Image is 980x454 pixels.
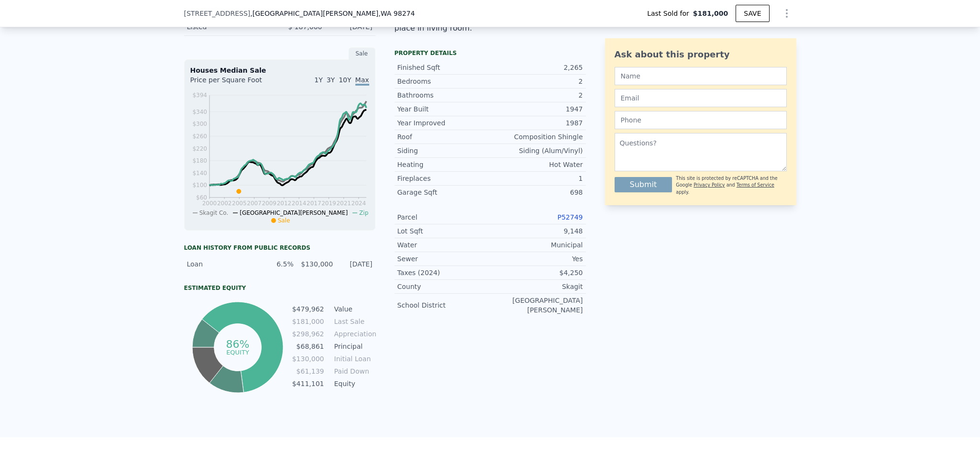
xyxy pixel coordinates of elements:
td: Principal [332,341,375,352]
span: [STREET_ADDRESS] [184,9,251,18]
div: Sewer [397,254,490,264]
td: $61,139 [292,366,325,376]
tspan: equity [226,348,249,355]
tspan: 2024 [351,200,366,207]
tspan: $60 [196,194,207,201]
td: $411,101 [292,378,325,389]
div: 2,265 [490,63,583,72]
div: Garage Sqft [397,188,490,197]
td: Initial Loan [332,354,375,364]
div: Year Improved [397,118,490,128]
td: Paid Down [332,366,375,376]
div: 1947 [490,104,583,114]
div: Year Built [397,104,490,114]
tspan: $340 [192,109,207,115]
div: Loan history from public records [184,244,375,252]
div: 9,148 [490,226,583,236]
div: 2 [490,77,583,86]
tspan: 2021 [336,200,351,207]
tspan: 2019 [321,200,336,207]
div: Yes [490,254,583,264]
tspan: 86% [226,338,250,350]
button: SAVE [736,5,769,22]
span: Last Sold for [647,9,693,18]
div: 1987 [490,118,583,128]
td: $298,962 [292,329,325,339]
div: $4,250 [490,268,583,277]
div: This site is protected by reCAPTCHA and the Google and apply. [676,175,786,196]
div: 2 [490,90,583,100]
div: Property details [395,49,586,57]
a: Terms of Service [737,182,774,188]
button: Show Options [777,4,796,23]
div: School District [397,300,490,310]
div: Hot Water [490,160,583,169]
td: $479,962 [292,304,325,314]
span: Max [355,76,369,86]
div: Estimated Equity [184,284,375,292]
div: Finished Sqft [397,63,490,72]
div: Composition Shingle [490,132,583,142]
input: Name [615,67,787,85]
td: Value [332,304,375,314]
div: [DATE] [339,259,372,269]
td: $130,000 [292,354,325,364]
div: Lot Sqft [397,226,490,236]
span: , [GEOGRAPHIC_DATA][PERSON_NAME] [250,9,415,18]
tspan: 2000 [202,200,217,207]
div: County [397,282,490,291]
td: Equity [332,378,375,389]
div: 1 [490,174,583,183]
tspan: $394 [192,92,207,99]
div: Bathrooms [397,90,490,100]
button: Submit [615,177,672,192]
input: Email [615,89,787,107]
div: Bedrooms [397,77,490,86]
tspan: $180 [192,157,207,164]
div: [GEOGRAPHIC_DATA][PERSON_NAME] [490,296,583,315]
input: Phone [615,111,787,129]
td: $68,861 [292,341,325,352]
div: Parcel [397,212,490,222]
span: 10Y [339,76,351,84]
tspan: 2012 [276,200,291,207]
div: Roof [397,132,490,142]
div: Sale [349,47,375,60]
span: $181,000 [693,9,728,18]
a: P52749 [558,213,583,221]
div: Taxes (2024) [397,268,490,277]
span: Skagit Co. [199,210,229,216]
tspan: $140 [192,170,207,177]
span: , WA 98274 [378,10,415,17]
div: Houses Median Sale [190,66,369,75]
tspan: 2007 [247,200,262,207]
tspan: $300 [192,121,207,127]
tspan: $260 [192,133,207,140]
tspan: 2009 [262,200,276,207]
span: 1Y [314,76,322,84]
div: Siding (Alum/Vinyl) [490,146,583,155]
div: Price per Square Foot [190,75,280,90]
tspan: $220 [192,145,207,152]
div: Water [397,240,490,250]
tspan: 2002 [217,200,231,207]
span: 3Y [327,76,335,84]
div: Skagit [490,282,583,291]
tspan: 2005 [232,200,247,207]
div: Siding [397,146,490,155]
td: Appreciation [332,329,375,339]
div: $130,000 [299,259,333,269]
span: Zip [359,210,368,216]
span: Sale [278,217,290,224]
span: [GEOGRAPHIC_DATA][PERSON_NAME] [240,210,348,216]
tspan: $100 [192,182,207,188]
div: 6.5% [260,259,293,269]
td: $181,000 [292,316,325,327]
tspan: 2014 [291,200,306,207]
tspan: 2017 [307,200,321,207]
div: Municipal [490,240,583,250]
a: Privacy Policy [694,182,725,188]
div: 698 [490,188,583,197]
div: Heating [397,160,490,169]
td: Last Sale [332,316,375,327]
